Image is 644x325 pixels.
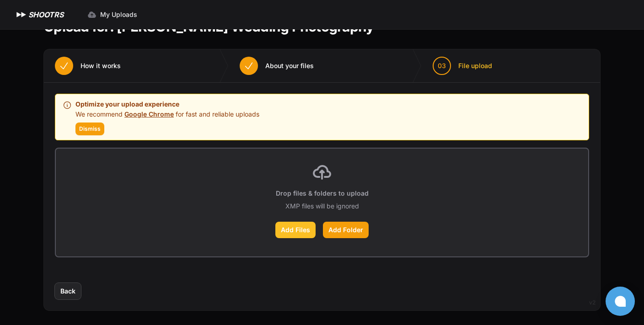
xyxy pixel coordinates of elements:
p: Drop files & folders to upload [276,189,369,198]
label: Add Files [275,222,316,238]
span: Dismiss [79,125,101,133]
span: My Uploads [100,10,137,19]
button: Dismiss [75,123,104,135]
span: Back [60,287,75,296]
label: Add Folder [323,222,369,238]
p: We recommend for fast and reliable uploads [75,110,259,119]
button: 03 File upload [422,49,503,82]
button: How it works [44,49,132,82]
span: How it works [80,61,121,70]
div: v2 [589,297,596,308]
button: Back [55,283,81,299]
span: 03 [438,61,446,70]
a: Google Chrome [124,110,174,118]
button: About your files [229,49,325,82]
a: SHOOTRS SHOOTRS [15,9,64,20]
h1: SHOOTRS [28,9,64,20]
span: File upload [458,61,492,70]
span: About your files [265,61,314,70]
p: Optimize your upload experience [75,99,259,110]
button: Open chat window [606,287,635,316]
a: My Uploads [82,6,143,23]
p: XMP files will be ignored [285,202,359,211]
img: SHOOTRS [15,9,28,20]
